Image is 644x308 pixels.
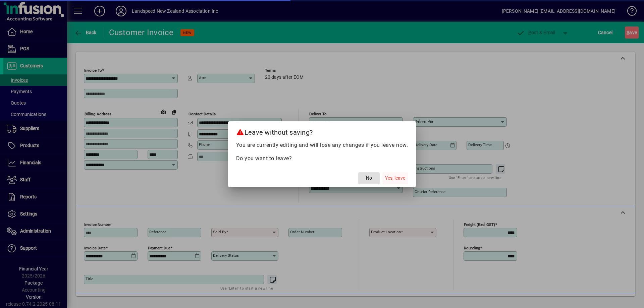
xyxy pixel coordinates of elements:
h2: Leave without saving? [228,121,416,141]
span: No [366,175,372,182]
p: You are currently editing and will lose any changes if you leave now. [236,141,408,149]
span: Yes, leave [385,175,405,182]
button: No [358,172,380,184]
p: Do you want to leave? [236,155,408,163]
button: Yes, leave [382,172,408,184]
